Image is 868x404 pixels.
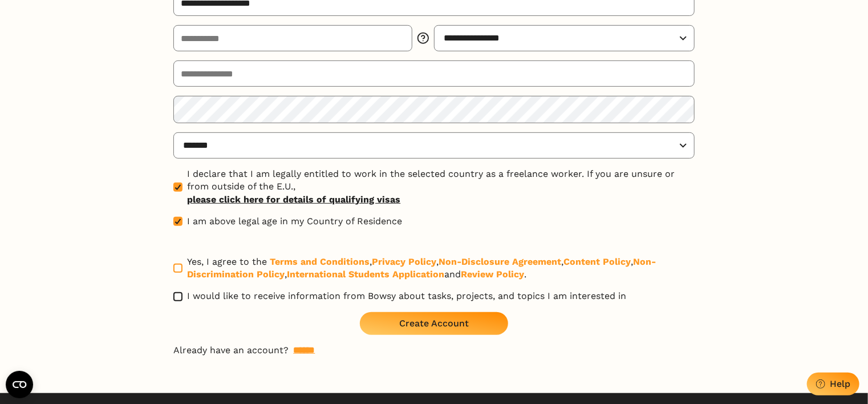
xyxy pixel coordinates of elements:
[807,373,859,395] button: Help
[372,256,436,267] a: Privacy Policy
[6,371,33,398] button: Open CMP widget
[187,215,402,228] span: I am above legal age in my Country of Residence
[187,290,626,302] span: I would like to receive information from Bowsy about tasks, projects, and topics I am interested in
[830,378,850,389] div: Help
[563,256,631,267] a: Content Policy
[360,312,508,335] button: Create Account
[187,193,694,206] a: please click here for details of qualifying visas
[270,256,370,267] a: Terms and Conditions
[187,168,694,206] span: I declare that I am legally entitled to work in the selected country as a freelance worker. If yo...
[187,256,694,281] span: Yes, I agree to the , , , , , and .
[439,256,561,267] a: Non-Disclosure Agreement
[287,269,444,280] a: International Students Application
[461,269,524,280] a: Review Policy
[173,344,694,357] p: Already have an account?
[399,318,469,329] div: Create Account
